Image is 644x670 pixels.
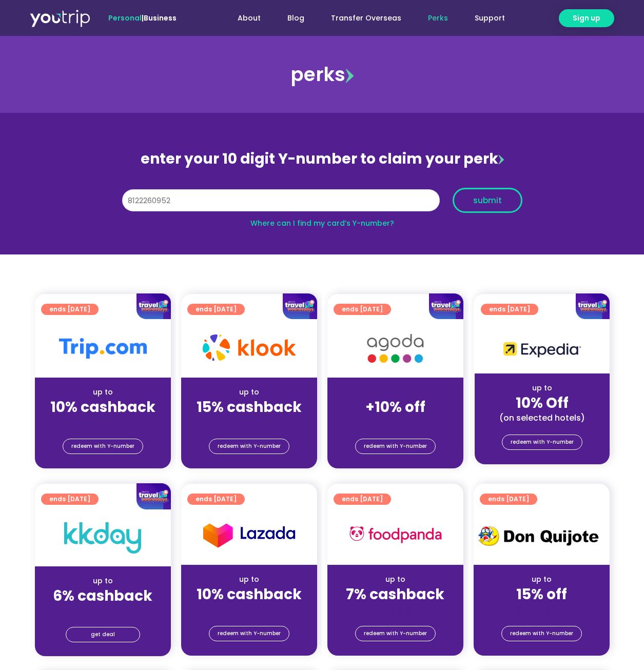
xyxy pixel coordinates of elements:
div: (for stays only) [189,417,309,427]
a: Transfer Overseas [318,9,415,28]
a: redeem with Y-number [355,439,436,454]
span: redeem with Y-number [510,626,573,641]
div: up to [483,383,601,393]
div: (for stays only) [189,604,309,615]
strong: 15% cashback [197,397,302,417]
a: Business [144,13,177,23]
a: redeem with Y-number [355,626,436,641]
a: Sign up [559,9,614,27]
strong: 10% Off [516,393,569,413]
span: redeem with Y-number [218,439,281,454]
div: (on selected hotels) [483,412,601,423]
div: (for stays only) [336,417,455,427]
div: (for stays only) [43,417,163,427]
a: redeem with Y-number [209,626,289,641]
form: Y Number [122,188,522,221]
div: (for stays only) [43,605,163,616]
span: get deal [91,627,115,642]
strong: 10% cashback [197,584,302,604]
span: redeem with Y-number [364,439,427,454]
a: redeem with Y-number [63,439,143,454]
div: (for stays only) [482,604,601,615]
div: up to [336,574,455,585]
span: Sign up [573,13,600,24]
a: Where can I find my card’s Y-number? [250,218,394,228]
a: redeem with Y-number [209,439,289,454]
a: ends [DATE] [334,494,391,505]
span: ends [DATE] [342,494,383,505]
a: redeem with Y-number [502,435,582,450]
span: redeem with Y-number [511,435,574,449]
div: up to [43,576,163,586]
span: redeem with Y-number [364,626,427,641]
span: redeem with Y-number [218,626,281,641]
div: up to [189,574,309,585]
span: | [108,13,177,23]
strong: 7% cashback [346,584,444,604]
span: submit [473,196,502,204]
a: ends [DATE] [187,494,245,505]
a: redeem with Y-number [501,626,582,641]
a: About [224,9,274,28]
strong: +10% off [365,397,425,417]
input: 10 digit Y-number (e.g. 8123456789) [122,189,440,212]
div: enter your 10 digit Y-number to claim your perk [117,146,528,172]
span: ends [DATE] [196,494,237,505]
nav: Menu [204,9,518,28]
div: up to [482,574,601,585]
a: Support [461,9,518,28]
span: redeem with Y-number [71,439,134,454]
div: up to [189,387,309,398]
strong: 15% off [516,584,567,604]
a: Blog [274,9,318,28]
a: Perks [415,9,461,28]
span: up to [386,387,405,397]
span: ends [DATE] [488,494,529,505]
span: Personal [108,13,142,23]
strong: 6% cashback [53,586,152,606]
div: (for stays only) [336,604,455,615]
strong: 10% cashback [50,397,155,417]
button: submit [453,188,522,213]
div: up to [43,387,163,398]
a: ends [DATE] [480,494,537,505]
a: get deal [66,627,140,642]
